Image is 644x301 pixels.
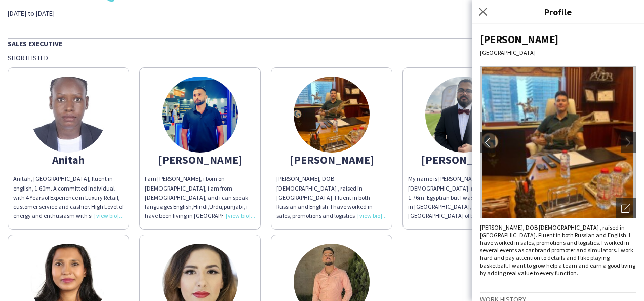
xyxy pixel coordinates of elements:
div: I am [PERSON_NAME], i born on [DEMOGRAPHIC_DATA], i am from [DEMOGRAPHIC_DATA], and i can speak l... [145,174,255,220]
h3: Profile [472,5,644,18]
div: [PERSON_NAME] [408,155,518,164]
img: thumb-6820564b0d8d7.jpeg [294,77,370,153]
div: Anitah [13,155,124,164]
div: Open photos pop-in [616,198,636,218]
div: Sales Executive [8,38,636,48]
img: Crew avatar or photo [480,66,636,218]
img: thumb-66c0b296368ad.jpeg [30,77,106,153]
img: thumb-0d2101cb-f18e-4a28-bb74-6a338340291c.jpg [162,77,238,153]
img: thumb-167526327963da7d2f84716.jpeg [425,77,501,153]
div: My name is [PERSON_NAME] born on [DEMOGRAPHIC_DATA]. my height is 1.76m. Egyptian but I was born ... [408,174,518,220]
div: [PERSON_NAME] [276,155,387,164]
div: [DATE] to [DATE] [8,9,228,18]
div: [PERSON_NAME] [480,32,636,46]
div: [PERSON_NAME], DOB [DEMOGRAPHIC_DATA] , raised in [GEOGRAPHIC_DATA]. Fluent in both Russian and E... [276,174,387,220]
div: [GEOGRAPHIC_DATA] [480,49,636,56]
div: [PERSON_NAME] [145,155,255,164]
div: Shortlisted [8,53,636,62]
div: [PERSON_NAME], DOB [DEMOGRAPHIC_DATA] , raised in [GEOGRAPHIC_DATA]. Fluent in both Russian and E... [480,223,636,277]
div: Anitah, [GEOGRAPHIC_DATA], fluent in english, 1.60m. A committed individual with 4 Years of Exper... [13,174,124,220]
